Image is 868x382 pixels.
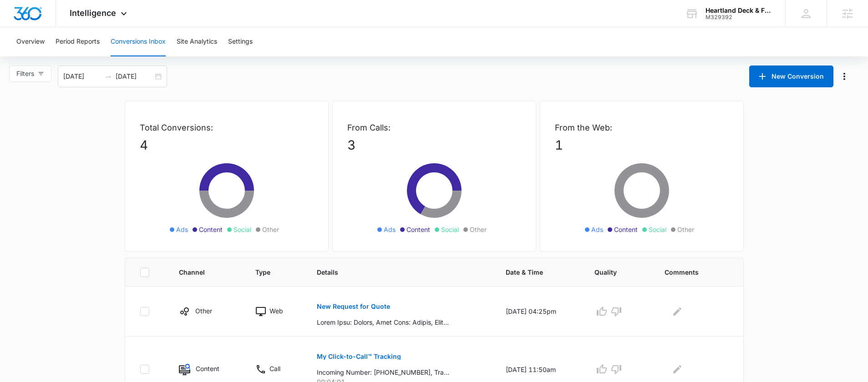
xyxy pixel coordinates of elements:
[16,27,45,56] button: Overview
[406,225,430,234] span: Content
[384,225,396,234] span: Ads
[63,71,101,81] input: Start date
[179,267,220,277] span: Channel
[677,225,694,234] span: Other
[649,225,666,234] span: Social
[837,69,852,84] button: Manage Numbers
[614,225,638,234] span: Content
[70,8,116,18] span: Intelligence
[140,121,314,134] p: Total Conversions:
[233,225,251,234] span: Social
[116,71,153,81] input: End date
[269,364,280,373] p: Call
[317,367,449,377] p: Incoming Number: [PHONE_NUMBER], Tracking Number: [PHONE_NUMBER], Ring To: [PHONE_NUMBER], Caller...
[555,121,729,134] p: From the Web:
[594,267,629,277] span: Quality
[269,306,283,316] p: Web
[555,136,729,155] p: 1
[317,353,401,360] p: My Click-to-Call™ Tracking
[140,136,314,155] p: 4
[176,225,188,234] span: Ads
[195,306,212,316] p: Other
[56,27,100,56] button: Period Reports
[317,296,390,317] button: New Request for Quote
[317,317,449,327] p: Lorem Ipsu: Dolors, Amet Cons: Adipis, Elitsed: 344 Doei Tempo Incid Utlab, Etdo: Magnaa, Enima/M...
[591,225,603,234] span: Ads
[105,73,112,80] span: swap-right
[665,267,715,277] span: Comments
[506,267,559,277] span: Date & Time
[347,121,521,134] p: From Calls:
[317,267,471,277] span: Details
[105,73,112,80] span: to
[9,65,51,82] button: Filters
[262,225,279,234] span: Other
[255,267,282,277] span: Type
[470,225,487,234] span: Other
[317,346,401,367] button: My Click-to-Call™ Tracking
[670,362,685,377] button: Edit Comments
[228,27,253,56] button: Settings
[177,27,217,56] button: Site Analytics
[670,304,685,319] button: Edit Comments
[441,225,459,234] span: Social
[199,225,223,234] span: Content
[706,7,772,14] div: account name
[16,69,34,79] span: Filters
[196,364,219,373] p: Content
[111,27,166,56] button: Conversions Inbox
[495,286,584,337] td: [DATE] 04:25pm
[317,303,390,310] p: New Request for Quote
[706,14,772,20] div: account id
[749,65,833,87] button: New Conversion
[347,136,521,155] p: 3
